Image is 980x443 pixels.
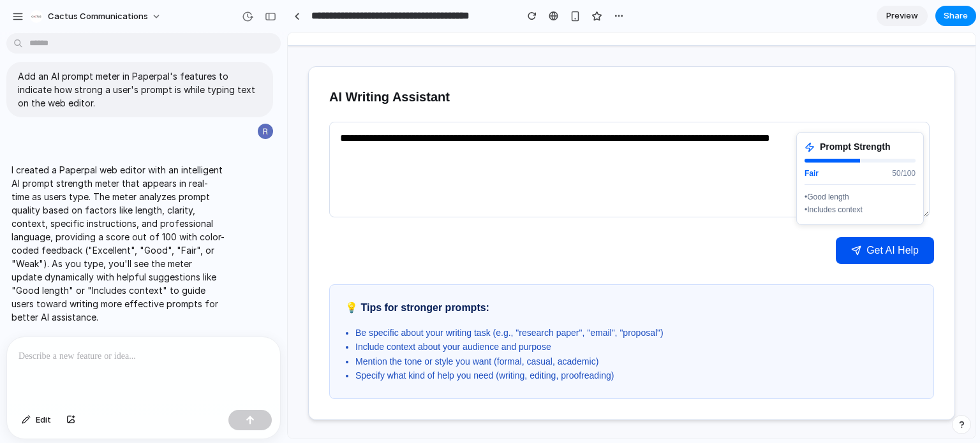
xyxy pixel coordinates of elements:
span: Preview [886,10,918,22]
h3: 💡 Tips for stronger prompts: [57,268,630,283]
button: Cactus Communications [25,6,168,27]
span: Prompt Strength [532,108,602,121]
span: 50 /100 [604,135,628,147]
span: Fair [517,135,531,147]
div: • Includes context [517,171,628,183]
span: Cactus Communications [48,10,148,23]
div: • Good length [517,159,628,170]
button: Edit [15,410,57,430]
a: Preview [877,6,928,26]
span: Edit [36,414,51,426]
button: Get AI Help [548,205,646,231]
span: Share [944,10,968,22]
p: I created a Paperpal web editor with an intelligent AI prompt strength meter that appears in real... [11,163,225,324]
button: Share [935,6,976,26]
h2: AI Writing Assistant [41,55,646,74]
li: Be specific about your writing task (e.g., "research paper", "email", "proposal") [68,293,630,307]
p: Add an AI prompt meter in Paperpal's features to indicate how strong a user's prompt is while typ... [18,69,262,110]
li: Mention the tone or style you want (formal, casual, academic) [68,322,630,336]
li: Include context about your audience and purpose [68,307,630,321]
li: Specify what kind of help you need (writing, editing, proofreading) [68,336,630,350]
